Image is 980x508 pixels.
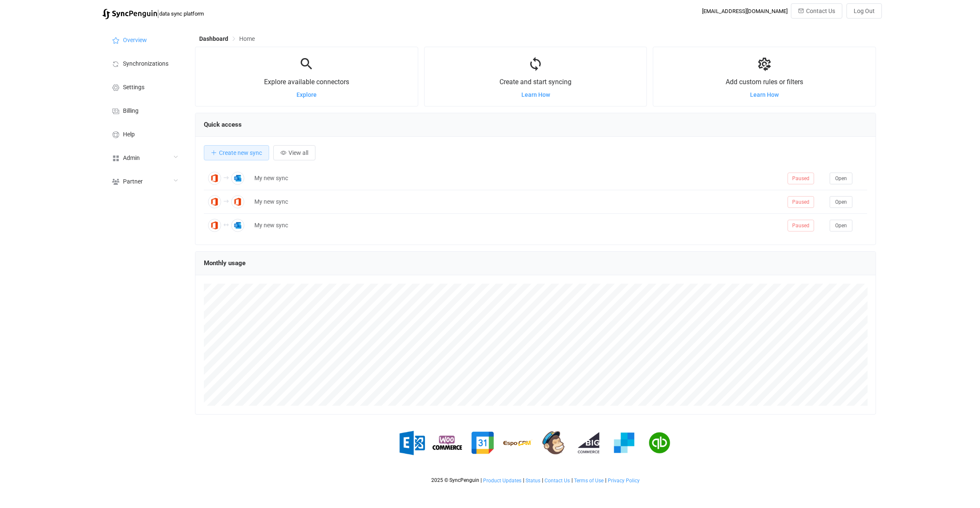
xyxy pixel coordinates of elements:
[123,108,139,114] span: Billing
[835,223,847,229] span: Open
[219,149,262,156] span: Create new sync
[607,478,640,484] a: Privacy Policy
[208,172,221,185] img: Office 365 GAL Contacts
[123,84,144,91] span: Settings
[835,176,847,181] span: Open
[123,37,147,44] span: Overview
[608,478,640,484] span: Privacy Policy
[521,91,550,98] a: Learn How
[835,199,847,205] span: Open
[102,51,187,75] a: Synchronizations
[483,478,522,484] a: Product Updates
[431,477,479,483] span: 2025 © SyncPenguin
[159,11,204,17] span: data sync platform
[483,478,521,484] span: Product Updates
[250,173,783,183] div: My new sync
[468,428,497,457] img: google.png
[750,91,779,98] a: Learn How
[830,198,852,205] a: Open
[499,78,571,86] span: Create and start syncing
[525,478,541,484] a: Status
[239,35,255,42] span: Home
[123,178,143,185] span: Partner
[574,428,603,457] img: big-commerce.png
[204,145,269,160] button: Create new sync
[574,478,604,484] a: Terms of Use
[296,91,317,98] a: Explore
[250,221,783,230] div: My new sync
[204,121,242,128] span: Quick access
[544,478,570,484] a: Contact Us
[830,220,852,231] button: Open
[204,259,246,267] span: Monthly usage
[542,477,543,483] span: |
[806,8,835,14] span: Contact Us
[571,477,573,483] span: |
[605,477,606,483] span: |
[123,155,140,162] span: Admin
[539,428,568,457] img: mailchimp.png
[726,78,803,86] span: Add custom rules or filters
[397,428,427,457] img: exchange.png
[433,428,462,457] img: woo-commerce.png
[702,8,788,14] div: [EMAIL_ADDRESS][DOMAIN_NAME]
[645,428,674,457] img: quickbooks.png
[123,61,168,67] span: Synchronizations
[288,149,308,156] span: View all
[503,428,533,457] img: espo-crm.png
[102,122,187,146] a: Help
[231,172,244,185] img: Outlook Contacts
[830,196,852,208] button: Open
[846,3,882,19] button: Log Out
[199,35,228,42] span: Dashboard
[854,8,875,14] span: Log Out
[609,428,639,457] img: sendgrid.png
[102,28,187,51] a: Overview
[273,145,315,160] button: View all
[526,478,540,484] span: Status
[157,8,159,19] span: |
[199,36,255,42] div: Breadcrumb
[264,78,349,86] span: Explore available connectors
[123,131,135,138] span: Help
[788,196,814,208] span: Paused
[523,477,524,483] span: |
[830,173,852,184] button: Open
[231,219,244,232] img: Outlook Contacts
[574,478,603,484] span: Terms of Use
[481,477,482,483] span: |
[102,98,187,122] a: Billing
[102,8,204,19] a: |data sync platform
[545,478,570,484] span: Contact Us
[830,175,852,181] a: Open
[231,195,244,208] img: Office 365 Contacts
[788,220,814,231] span: Paused
[102,9,157,19] img: syncpenguin.svg
[788,173,814,184] span: Paused
[250,197,783,207] div: My new sync
[830,222,852,229] a: Open
[102,75,187,98] a: Settings
[791,3,842,19] button: Contact Us
[208,195,221,208] img: Office 365 GAL Contacts
[208,219,221,232] img: Office 365 GAL Contacts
